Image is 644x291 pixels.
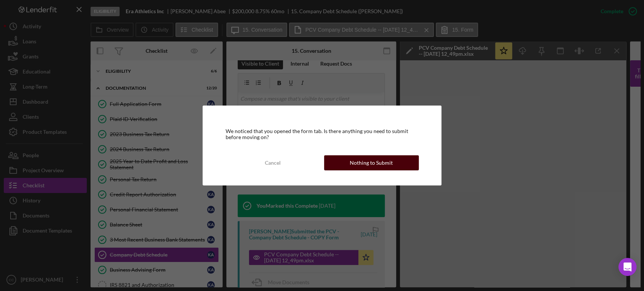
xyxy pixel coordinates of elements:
button: Nothing to Submit [324,155,419,170]
div: Nothing to Submit [350,155,393,170]
button: Cancel [225,155,320,170]
div: Open Intercom Messenger [618,258,636,276]
div: Cancel [265,155,281,170]
div: We noticed that you opened the form tab. Is there anything you need to submit before moving on? [225,128,418,140]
